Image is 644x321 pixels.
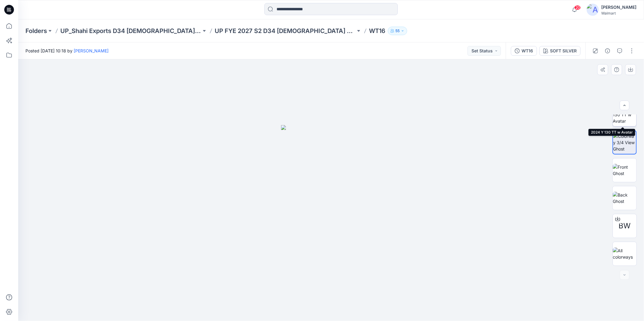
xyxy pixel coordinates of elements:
[74,48,109,53] a: [PERSON_NAME]
[619,220,631,231] span: BW
[574,5,581,10] span: 20
[511,46,537,56] button: WT16
[539,46,581,56] button: SOFT SILVER
[613,247,636,260] img: All colorways
[613,164,636,177] img: Front Ghost
[522,48,533,54] div: WT16
[25,27,47,35] a: Folders
[603,46,612,56] button: Details
[550,48,577,54] div: SOFT SILVER
[613,133,636,152] img: Colorway 3/4 View Ghost
[587,4,599,16] img: avatar
[388,27,407,35] button: 55
[395,28,400,34] p: 55
[601,11,636,15] div: Walmart
[613,105,636,124] img: 2024 Y 130 TT w Avatar
[25,48,109,54] span: Posted [DATE] 10:18 by
[215,27,356,35] a: UP FYE 2027 S2 D34 [DEMOGRAPHIC_DATA] Woven Tops
[281,125,381,321] img: eyJhbGciOiJIUzI1NiIsImtpZCI6IjAiLCJzbHQiOiJzZXMiLCJ0eXAiOiJKV1QifQ.eyJkYXRhIjp7InR5cGUiOiJzdG9yYW...
[601,4,636,11] div: [PERSON_NAME]
[613,192,636,204] img: Back Ghost
[60,27,201,35] a: UP_Shahi Exports D34 [DEMOGRAPHIC_DATA] Tops
[369,27,385,35] p: WT16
